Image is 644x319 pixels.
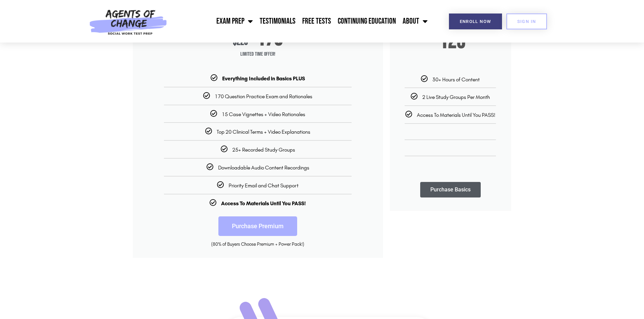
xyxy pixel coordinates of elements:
[517,19,536,24] span: SIGN IN
[221,200,306,207] b: Access To Materials Until You PASS!
[213,13,256,30] a: Exam Prep
[439,33,466,50] span: 125
[217,129,310,135] span: Top 20 Clinical Terms + Video Explanations
[432,76,480,83] span: 30+ Hours of Content
[334,13,399,30] a: Continuing Education
[143,241,373,248] div: (80% of Buyers Choose Premium + Power Pack!)
[232,147,295,153] span: 25+ Recorded Study Groups
[222,111,305,117] span: 15 Case Vignettes + Video Rationales
[222,75,305,82] b: Everything Included in Basics PLUS
[133,48,383,61] span: Limited Time Offer!
[417,112,495,118] span: Access To Materials Until You PASS!
[449,14,502,29] a: Enroll Now
[422,94,490,100] span: 2 Live Study Groups Per Month
[218,164,309,171] span: Downloadable Audio Content Recordings
[399,13,431,30] a: About
[506,14,547,29] a: SIGN IN
[299,13,334,30] a: Free Tests
[229,182,299,189] span: Priority Email and Chat Support
[171,13,431,30] nav: Menu
[215,93,312,100] span: 170 Question Practice Exam and Rationales
[420,182,481,197] a: Purchase Basics
[218,216,297,236] a: Purchase Premium
[256,13,299,30] a: Testimonials
[460,19,491,24] span: Enroll Now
